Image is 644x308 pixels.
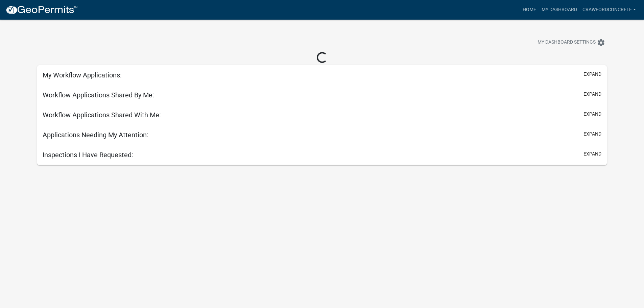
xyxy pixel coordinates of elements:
[539,3,580,16] a: My Dashboard
[583,71,601,78] button: expand
[43,91,154,99] h5: Workflow Applications Shared By Me:
[520,3,539,16] a: Home
[580,3,639,16] a: CrawfordConcrete
[532,36,611,49] button: My Dashboard Settingssettings
[43,111,161,119] h5: Workflow Applications Shared With Me:
[583,131,601,138] button: expand
[583,111,601,118] button: expand
[597,39,605,47] i: settings
[583,91,601,98] button: expand
[538,39,596,47] span: My Dashboard Settings
[43,131,148,139] h5: Applications Needing My Attention:
[43,71,122,79] h5: My Workflow Applications:
[583,150,601,158] button: expand
[43,151,133,159] h5: Inspections I Have Requested:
